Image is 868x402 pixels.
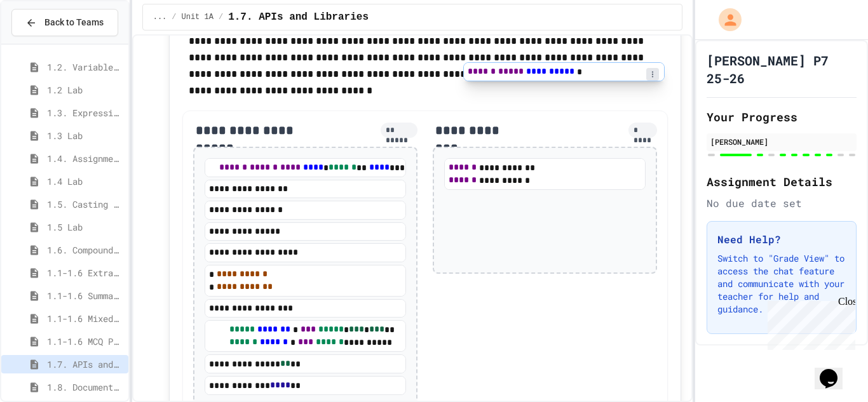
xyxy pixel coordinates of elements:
[707,173,857,191] h2: Assignment Details
[47,266,123,279] span: 1.1-1.6 Extra Coding Practice
[47,289,123,302] span: 1.1-1.6 Summary
[172,12,176,22] span: /
[47,60,123,74] span: 1.2. Variables and Data Types
[44,16,104,29] span: Back to Teams
[47,152,123,165] span: 1.4. Assignment and Input
[219,12,223,22] span: /
[5,5,88,81] div: Chat with us now!Close
[47,106,123,119] span: 1.3. Expressions and Output [New]
[47,243,123,257] span: 1.6. Compound Assignment Operators
[763,296,855,350] iframe: chat widget
[47,198,123,211] span: 1.5. Casting and Ranges of Values
[717,252,846,316] p: Switch to "Grade View" to access the chat feature and communicate with your teacher for help and ...
[710,136,853,147] div: [PERSON_NAME]
[47,220,123,234] span: 1.5 Lab
[705,5,745,34] div: My Account
[707,196,857,211] div: No due date set
[47,129,123,142] span: 1.3 Lab
[47,83,123,97] span: 1.2 Lab
[153,12,167,22] span: ...
[47,312,123,325] span: 1.1-1.6 Mixed Up Code Practice
[228,10,369,25] span: 1.7. APIs and Libraries
[47,175,123,188] span: 1.4 Lab
[47,380,123,394] span: 1.8. Documentation with Comments and Preconditions
[182,12,214,22] span: Unit 1A
[717,232,846,247] h3: Need Help?
[47,335,123,348] span: 1.1-1.6 MCQ Practice
[11,9,118,36] button: Back to Teams
[707,51,857,87] h1: [PERSON_NAME] P7 25-26
[707,108,857,126] h2: Your Progress
[815,351,855,389] iframe: chat widget
[47,358,123,371] span: 1.7. APIs and Libraries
